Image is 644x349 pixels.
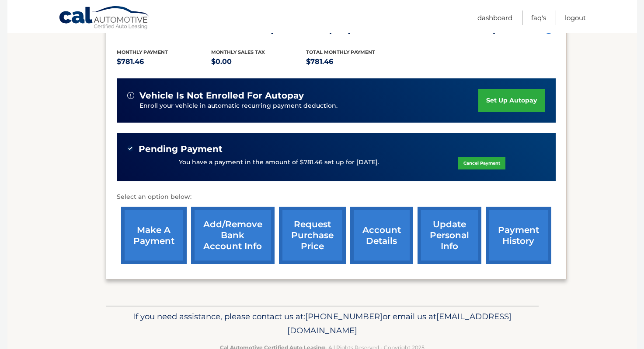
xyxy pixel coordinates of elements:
[478,89,545,112] a: set up autopay
[565,11,586,25] a: Logout
[139,101,479,111] p: Enroll your vehicle in automatic recurring payment deduction.
[117,49,168,55] span: Monthly Payment
[111,310,533,338] p: If you need assistance, please contact us at: or email us at
[306,49,375,55] span: Total Monthly Payment
[486,207,551,264] a: payment history
[179,158,379,167] p: You have a payment in the amount of $781.46 set up for [DATE].
[139,90,304,101] span: vehicle is not enrolled for autopay
[191,207,275,264] a: Add/Remove bank account info
[305,311,383,321] span: [PHONE_NUMBER]
[350,207,413,264] a: account details
[211,56,306,68] p: $0.00
[127,92,134,99] img: alert-white.svg
[279,207,346,264] a: request purchase price
[287,311,512,335] span: [EMAIL_ADDRESS][DOMAIN_NAME]
[306,56,401,68] p: $781.46
[477,11,512,25] a: Dashboard
[418,207,481,264] a: update personal info
[139,144,223,155] span: Pending Payment
[117,56,212,68] p: $781.46
[59,6,150,31] a: Cal Automotive
[531,11,546,25] a: FAQ's
[211,49,265,55] span: Monthly sales Tax
[458,157,505,169] a: Cancel Payment
[121,207,187,264] a: make a payment
[127,145,133,152] img: check-green.svg
[117,192,556,202] p: Select an option below:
